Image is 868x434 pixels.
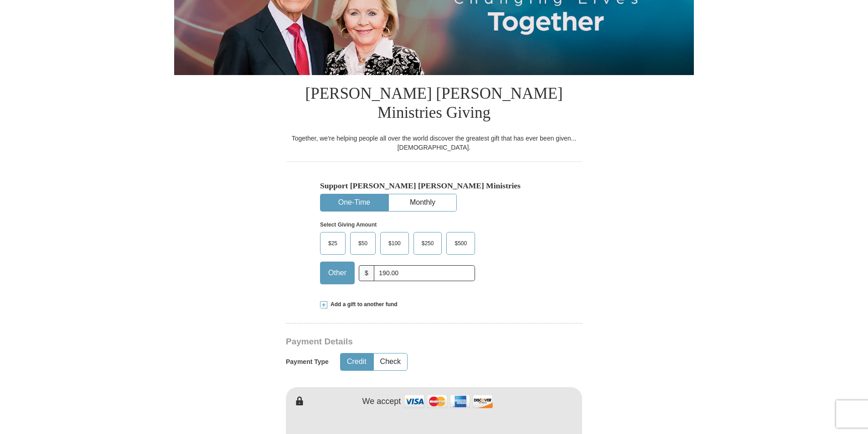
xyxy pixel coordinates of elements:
span: $50 [354,237,372,250]
span: $ [359,265,374,281]
h5: Payment Type [286,358,329,366]
span: $100 [384,237,405,250]
span: Add a gift to another fund [327,301,398,308]
h4: We accept [362,397,401,407]
input: Other Amount [374,265,475,281]
button: One-Time [320,194,388,211]
span: $25 [324,237,342,250]
h1: [PERSON_NAME] [PERSON_NAME] Ministries Giving [286,75,582,134]
span: $500 [450,237,471,250]
button: Check [374,353,407,370]
img: credit cards accepted [403,392,494,411]
h3: Payment Details [286,337,518,347]
h5: Support [PERSON_NAME] [PERSON_NAME] Ministries [320,181,548,191]
div: Together, we're helping people all over the world discover the greatest gift that has ever been g... [286,134,582,152]
button: Credit [341,353,373,370]
strong: Select Giving Amount [320,222,377,228]
span: Other [324,266,351,280]
span: $250 [417,237,439,250]
button: Monthly [389,194,456,211]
